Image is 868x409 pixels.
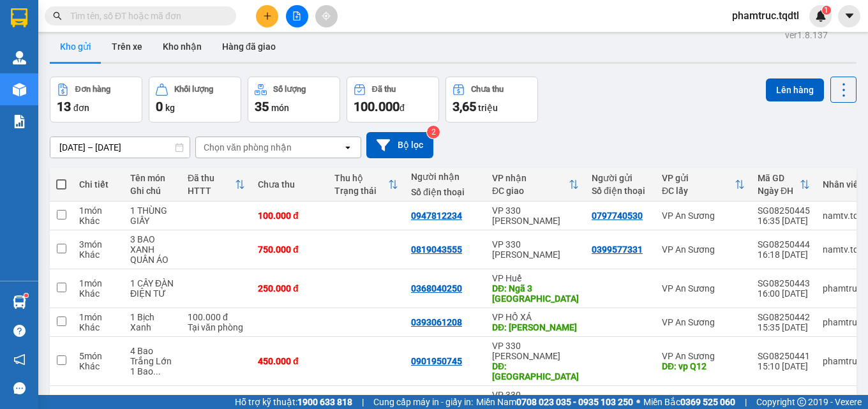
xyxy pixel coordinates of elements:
[79,312,117,322] div: 1 món
[188,173,235,183] div: Đã thu
[492,239,579,260] div: VP 330 [PERSON_NAME]
[297,397,352,407] strong: 1900 633 818
[79,205,117,216] div: 1 món
[411,172,479,182] div: Người nhận
[75,85,110,94] div: Đơn hàng
[592,211,643,221] div: 0797740530
[258,244,322,255] div: 750.000 đ
[11,8,27,27] img: logo-vxr
[50,137,190,158] input: Select a date range.
[334,186,388,196] div: Trạng thái
[72,7,186,21] p: Nhận:
[248,77,340,123] button: Số lượng35món
[680,397,735,407] strong: 0369 525 060
[427,126,440,138] sup: 2
[79,322,117,332] div: Khác
[101,31,153,62] button: Trên xe
[255,99,269,114] span: 35
[79,278,117,288] div: 1 món
[212,31,286,62] button: Hàng đã giao
[655,168,751,202] th: Toggle SortBy
[54,72,100,86] span: 250.000
[758,361,810,371] div: 15:10 [DATE]
[824,6,828,15] span: 1
[745,395,747,409] span: |
[400,103,405,113] span: đ
[153,366,161,376] span: ...
[153,31,212,62] button: Kho nhận
[758,249,810,260] div: 16:18 [DATE]
[471,85,504,94] div: Chưa thu
[53,11,62,20] span: search
[766,78,824,101] button: Lên hàng
[411,283,462,294] div: 0368040250
[273,85,306,94] div: Số lượng
[315,5,338,27] button: aim
[373,395,473,409] span: Cung cấp máy in - giấy in:
[204,141,292,154] div: Chọn văn phòng nhận
[263,11,272,20] span: plus
[366,132,433,158] button: Bộ lọc
[411,211,462,221] div: 0947812234
[79,351,117,361] div: 5 món
[492,186,569,196] div: ĐC giao
[662,186,735,196] div: ĐC lấy
[492,273,579,283] div: VP Huế
[79,288,117,299] div: Khác
[156,99,163,114] span: 0
[662,351,745,361] div: VP An Sương
[79,239,117,249] div: 3 món
[662,283,745,294] div: VP An Sương
[258,356,322,366] div: 450.000 đ
[13,51,26,64] img: warehouse-icon
[33,72,51,86] span: CC:
[4,72,22,86] span: CR:
[258,179,322,190] div: Chưa thu
[165,103,175,113] span: kg
[130,278,175,299] div: 1 CÂY ĐÀN ĐIỆN TỬ
[662,211,745,221] div: VP An Sương
[57,99,71,114] span: 13
[188,186,235,196] div: HTTT
[751,168,816,202] th: Toggle SortBy
[722,8,809,24] span: phamtruc.tqdtl
[492,283,579,304] div: DĐ: Ngã 3 Phú Bài Huế
[411,187,479,197] div: Số điện thoại
[72,39,186,67] span: Ngã 3 [GEOGRAPHIC_DATA]
[411,244,462,255] div: 0819043555
[334,173,388,183] div: Thu hộ
[149,77,241,123] button: Khối lượng0kg
[492,173,569,183] div: VP nhận
[758,216,810,226] div: 16:35 [DATE]
[797,398,806,406] span: copyright
[13,325,26,337] span: question-circle
[411,317,462,327] div: 0393061208
[662,173,735,183] div: VP gửi
[130,173,175,183] div: Tên món
[174,85,213,94] div: Khối lượng
[328,168,405,202] th: Toggle SortBy
[592,244,643,255] div: 0399577331
[478,103,498,113] span: triệu
[47,88,54,102] span: 0
[13,382,26,394] span: message
[758,278,810,288] div: SG08250443
[271,103,289,113] span: món
[322,11,331,20] span: aim
[838,5,860,27] button: caret-down
[188,322,245,332] div: Tại văn phòng
[662,317,745,327] div: VP An Sương
[844,10,855,22] span: caret-down
[815,10,827,22] img: icon-new-feature
[592,186,649,196] div: Số điện thoại
[256,5,278,27] button: plus
[758,312,810,322] div: SG08250442
[362,395,364,409] span: |
[130,312,175,332] div: 1 Bịch Xanh
[347,77,439,123] button: Đã thu100.000đ
[758,186,800,196] div: Ngày ĐH
[372,85,396,94] div: Đã thu
[354,99,400,114] span: 100.000
[5,16,59,44] span: VP An Sương
[26,72,33,86] span: 0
